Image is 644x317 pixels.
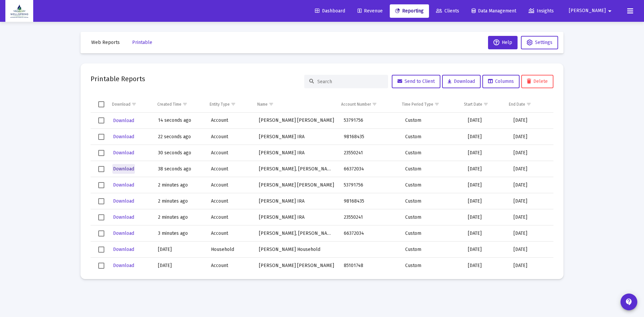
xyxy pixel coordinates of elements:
td: [PERSON_NAME], [PERSON_NAME] [PERSON_NAME] [254,225,339,242]
td: [DATE] [153,242,206,258]
button: Download [112,116,135,125]
td: Account [206,129,254,145]
td: [DATE] [509,225,553,242]
td: [DATE] [153,258,206,274]
td: Custom [400,177,463,193]
td: Account [206,258,254,274]
td: [DATE] [463,193,509,209]
a: Dashboard [310,4,351,18]
button: Printable [127,36,158,49]
td: Custom [400,161,463,177]
td: Column Account Number [336,96,397,112]
img: Dashboard [10,4,28,18]
span: Send to Client [397,78,435,84]
button: Download [112,148,135,158]
td: Column End Date [504,96,548,112]
td: Column Time Period Type [397,96,459,112]
button: Download [112,164,135,174]
td: 38 seconds ago [153,161,206,177]
input: Search [317,79,383,85]
td: [DATE] [509,113,553,129]
div: Select row [98,263,104,269]
td: [DATE] [509,242,553,258]
td: Household [206,242,254,258]
span: Download [448,78,475,84]
td: 53791756 [339,113,400,129]
td: [PERSON_NAME] IRA [254,145,339,161]
span: Web Reports [91,40,120,45]
h2: Printable Reports [91,73,145,84]
div: Select all [98,101,104,107]
div: Account Number [341,102,371,107]
td: Account [206,145,254,161]
span: Download [113,247,134,252]
span: Settings [535,40,552,45]
span: Download [113,230,134,236]
a: Clients [431,4,465,18]
span: Help [493,40,512,45]
button: Delete [521,75,553,88]
span: Show filter options for column 'Account Number' [372,102,377,107]
td: Custom [400,113,463,129]
span: Columns [488,78,514,84]
td: 2 minutes ago [153,177,206,193]
td: [DATE] [463,177,509,193]
button: Download [112,245,135,254]
td: 2 minutes ago [153,209,206,225]
span: Download [113,263,134,268]
td: [DATE] [509,145,553,161]
div: Select row [98,247,104,253]
span: Show filter options for column 'Name' [269,102,274,107]
td: [DATE] [463,161,509,177]
div: Download [112,102,130,107]
span: Dashboard [315,8,345,14]
button: Download [112,180,135,190]
span: Show filter options for column 'Created Time' [182,102,187,107]
div: Select row [98,198,104,204]
td: [DATE] [509,161,553,177]
td: [DATE] [463,225,509,242]
td: 14 seconds ago [153,113,206,129]
td: Account [206,225,254,242]
td: Account [206,209,254,225]
button: [PERSON_NAME] [561,4,622,17]
td: 85101748 [339,258,400,274]
td: Column Entity Type [205,96,253,112]
td: Column Download [107,96,153,112]
div: Data grid [91,96,553,269]
td: [DATE] [463,145,509,161]
td: Custom [400,129,463,145]
div: Select row [98,117,104,123]
td: 2 minutes ago [153,193,206,209]
span: Download [113,134,134,140]
td: [PERSON_NAME] IRA [254,193,339,209]
div: Entity Type [210,102,230,107]
td: [DATE] [509,177,553,193]
td: 66372034 [339,225,400,242]
td: [DATE] [463,242,509,258]
td: Column Created Time [153,96,205,112]
td: Column Name [253,96,336,112]
button: Download [112,261,135,270]
span: Insights [529,8,554,14]
td: Column Start Date [459,96,504,112]
td: [PERSON_NAME] [PERSON_NAME] [254,177,339,193]
span: Show filter options for column 'Time Period Type' [434,102,439,107]
a: Insights [523,4,559,18]
button: Download [442,75,481,88]
span: Download [113,166,134,172]
td: [DATE] [509,193,553,209]
span: Download [113,198,134,204]
td: Account [206,177,254,193]
td: 53791756 [339,177,400,193]
div: Select row [98,230,104,236]
button: Download [112,212,135,222]
td: 66372034 [339,161,400,177]
td: Custom [400,225,463,242]
span: Download [113,214,134,220]
td: Custom [400,209,463,225]
td: 30 seconds ago [153,145,206,161]
td: [DATE] [463,209,509,225]
span: Download [113,182,134,188]
td: Account [206,161,254,177]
